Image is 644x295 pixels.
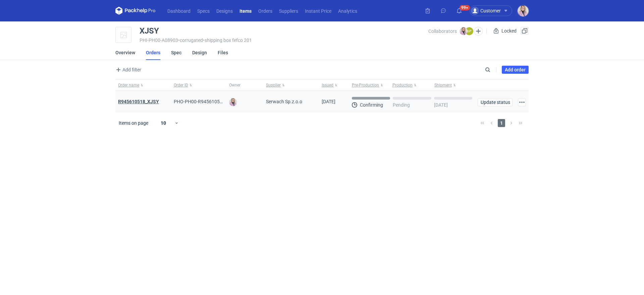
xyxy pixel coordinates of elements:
img: Klaudia Wiśniewska [229,98,237,106]
a: Add order [502,66,529,74]
span: • shipping box fefco 201 [203,38,252,43]
div: Customer [471,7,501,15]
span: Order name [118,82,139,88]
input: Search [484,66,505,74]
a: Specs [194,7,213,15]
svg: Packhelp Pro [115,7,156,15]
span: Supplier [266,82,281,88]
img: Klaudia Wiśniewska [518,5,529,16]
span: Pre-Production [352,82,379,88]
a: Items [236,7,255,15]
span: Order ID [174,82,188,88]
span: Serwach Sp.z.o.o [266,98,302,105]
img: Klaudia Wiśniewska [460,27,468,35]
button: Edit collaborators [474,27,483,36]
span: • corrugated [178,38,203,43]
span: Collaborators [428,28,457,34]
button: Customer [470,5,518,16]
span: Production [392,82,413,88]
a: Dashboard [164,7,194,15]
span: Issued [322,82,333,88]
div: 10 [153,118,174,128]
a: Suppliers [276,7,302,15]
a: Overview [115,45,135,60]
button: Order name [115,80,171,91]
figcaption: ŁP [465,27,473,35]
button: Actions [518,98,526,106]
span: Owner [229,82,240,88]
span: 02/09/2025 [322,99,335,104]
button: 99+ [454,5,465,16]
div: Locked [492,27,518,35]
button: Duplicate Item [521,27,529,35]
div: PHI-PH00-A08903 [140,38,428,43]
a: Orders [255,7,276,15]
a: R945610518_XJSY [118,99,159,104]
button: Supplier [263,80,319,91]
span: 1 [498,119,505,127]
a: Spec [171,45,181,60]
button: Order ID [171,80,227,91]
span: Update status [481,100,509,105]
a: Instant Price [302,7,335,15]
span: PHO-PH00-R945610518_XJSY [174,99,238,104]
button: Production [391,80,433,91]
div: XJSY [140,27,159,35]
a: Analytics [335,7,361,15]
div: Serwach Sp.z.o.o [263,91,319,112]
button: Issued [319,80,349,91]
a: Design [192,45,207,60]
button: Pre-Production [349,80,391,91]
a: Designs [213,7,236,15]
button: Update status [478,98,513,106]
a: Orders [146,45,160,60]
button: Shipment [433,80,475,91]
span: Shipment [434,82,452,88]
a: Files [218,45,228,60]
p: Pending [393,102,410,108]
p: Confirming [360,102,383,108]
button: Add filter [114,66,142,74]
p: [DATE] [434,102,448,108]
span: Items on page [119,120,148,126]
